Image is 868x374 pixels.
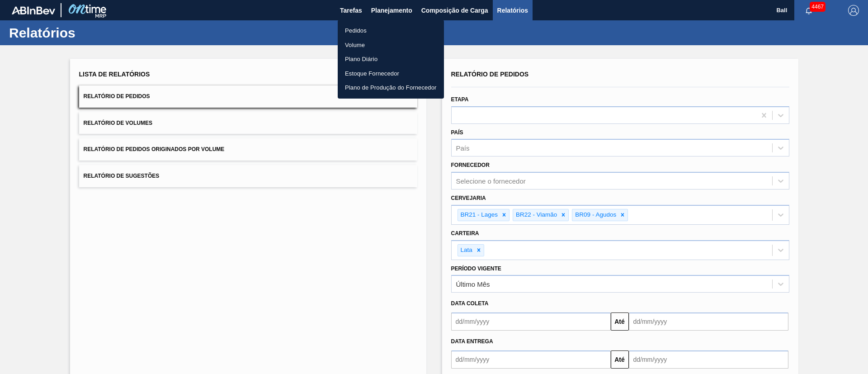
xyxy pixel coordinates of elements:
[338,38,444,52] a: Volume
[338,80,444,95] a: Plano de Produção do Fornecedor
[338,66,444,81] a: Estoque Fornecedor
[338,24,444,38] a: Pedidos
[338,52,444,66] a: Plano Diário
